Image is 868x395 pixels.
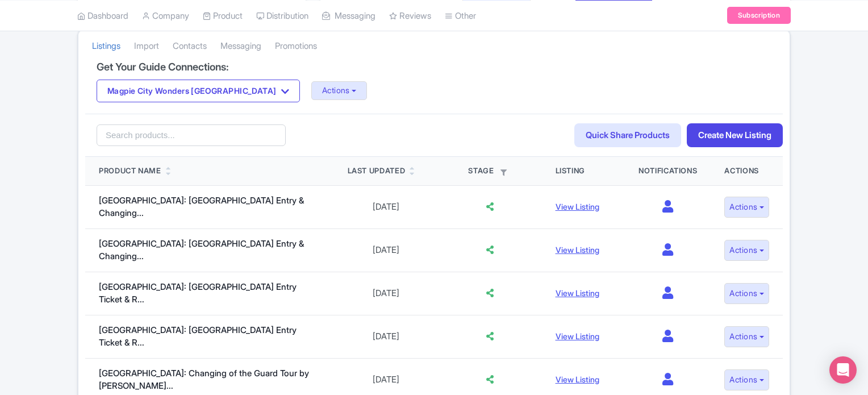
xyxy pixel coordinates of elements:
a: Contacts [173,31,207,62]
a: [GEOGRAPHIC_DATA]: [GEOGRAPHIC_DATA] Entry & Changing... [99,238,304,262]
button: Actions [311,81,368,100]
button: Actions [724,197,769,218]
td: [DATE] [334,228,438,272]
h4: Get Your Guide Connections: [97,61,771,73]
td: [DATE] [334,315,438,358]
a: [GEOGRAPHIC_DATA]: Changing of the Guard Tour by [PERSON_NAME]... [99,368,309,392]
td: [DATE] [334,185,438,228]
button: Actions [724,326,769,347]
a: View Listing [556,331,599,341]
a: [GEOGRAPHIC_DATA]: [GEOGRAPHIC_DATA] Entry & Changing... [99,195,304,219]
div: Open Intercom Messenger [829,356,857,384]
div: Stage [452,165,528,177]
th: Notifications [625,157,711,185]
button: Actions [724,369,769,390]
a: Subscription [727,7,791,24]
button: Actions [724,283,769,304]
a: Promotions [275,31,317,62]
a: View Listing [556,288,599,298]
th: Actions [711,157,783,185]
a: View Listing [556,202,599,211]
i: Filter by stage [500,169,507,176]
a: View Listing [556,245,599,255]
a: Quick Share Products [574,123,681,148]
div: Last Updated [348,165,406,177]
a: [GEOGRAPHIC_DATA]: [GEOGRAPHIC_DATA] Entry Ticket & R... [99,325,297,348]
button: Actions [724,240,769,261]
a: Import [134,31,159,62]
td: [DATE] [334,272,438,315]
th: Listing [542,157,625,185]
div: Product Name [99,165,161,177]
input: Search products... [97,124,286,146]
a: Create New Listing [687,123,783,148]
a: Messaging [220,31,261,62]
a: View Listing [556,375,599,384]
button: Magpie City Wonders [GEOGRAPHIC_DATA] [97,80,300,102]
a: Listings [92,31,120,62]
a: [GEOGRAPHIC_DATA]: [GEOGRAPHIC_DATA] Entry Ticket & R... [99,281,297,305]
